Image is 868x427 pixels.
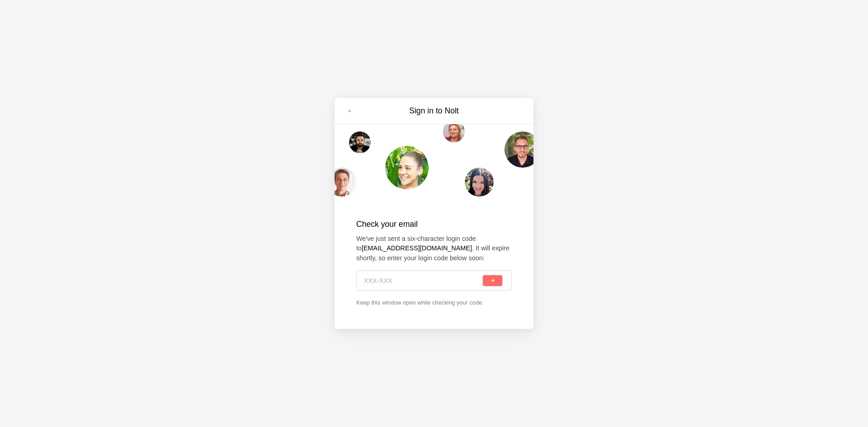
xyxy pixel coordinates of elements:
[362,244,472,252] strong: [EMAIL_ADDRESS][DOMAIN_NAME]
[356,218,512,230] h2: Check your email
[356,298,512,307] p: Keep this window open while checking your code.
[356,234,512,263] p: We've just sent a six-character login code to . It will expire shortly, so enter your login code ...
[358,105,510,117] h3: Sign in to Nolt
[364,271,481,291] input: XXX-XXX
